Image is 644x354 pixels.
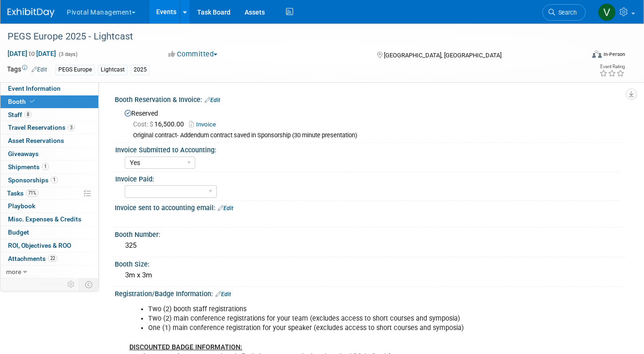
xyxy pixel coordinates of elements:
[218,205,233,212] a: Edit
[8,111,32,118] span: Staff
[555,9,577,16] span: Search
[115,201,625,213] div: Invoice sent to accounting email:
[115,172,621,184] div: Invoice Paid:
[115,93,625,105] div: Booth Reservation & Invoice:
[122,268,618,283] div: 3m x 3m
[27,50,36,57] span: to
[542,4,586,21] a: Search
[0,161,98,173] a: Shipments1
[63,278,80,291] td: Personalize Event Tab Strip
[115,257,625,269] div: Booth Size:
[8,242,71,249] span: ROI, Objectives & ROO
[58,51,78,57] span: (3 days)
[534,49,625,63] div: Event Format
[68,124,75,131] span: 3
[24,111,32,118] span: 8
[8,137,64,144] span: Asset Reservations
[122,106,618,140] div: Reserved
[148,305,520,314] li: Two (2) booth staff registrations
[0,266,98,278] a: more
[603,51,625,58] div: In-Person
[115,143,621,155] div: Invoice Submitted to Accounting:
[8,215,81,223] span: Misc. Expenses & Credits
[384,52,501,59] span: [GEOGRAPHIC_DATA], [GEOGRAPHIC_DATA]
[148,323,520,333] li: One (1) main conference registration for your speaker (excludes access to short courses and sympo...
[32,66,47,73] a: Edit
[0,134,98,147] a: Asset Reservations
[0,109,98,121] a: Staff8
[8,98,37,105] span: Booth
[48,255,57,262] span: 22
[8,85,61,92] span: Event Information
[0,239,98,252] a: ROI, Objectives & ROO
[8,202,35,210] span: Playbook
[129,343,242,351] b: DISCOUNTED BADGE INFORMATION:
[8,255,57,262] span: Attachments
[215,291,231,298] a: Edit
[7,64,47,75] td: Tags
[7,49,56,58] span: [DATE] [DATE]
[189,121,221,128] a: Invoice
[0,187,98,200] a: Tasks71%
[598,3,616,21] img: Valerie Weld
[7,189,39,197] span: Tasks
[165,49,221,59] button: Committed
[0,95,98,108] a: Booth
[80,278,99,291] td: Toggle Event Tabs
[133,120,154,128] span: Cost: $
[592,50,602,58] img: Format-Inperson.png
[8,124,75,131] span: Travel Reservations
[51,176,58,183] span: 1
[131,65,150,75] div: 2025
[8,228,29,236] span: Budget
[148,314,520,323] li: Two (2) main conference registrations for your team (excludes access to short courses and symposia)
[133,120,188,128] span: 16,500.00
[98,65,127,75] div: Lightcast
[8,163,49,171] span: Shipments
[0,82,98,95] a: Event Information
[115,287,625,299] div: Registration/Badge Information:
[122,238,618,253] div: 325
[0,200,98,212] a: Playbook
[30,99,35,104] i: Booth reservation complete
[8,8,55,17] img: ExhibitDay
[205,97,220,103] a: Edit
[0,148,98,160] a: Giveaways
[8,176,58,184] span: Sponsorships
[0,174,98,187] a: Sponsorships1
[8,150,39,157] span: Giveaways
[0,213,98,226] a: Misc. Expenses & Credits
[56,65,95,75] div: PEGS Europe
[42,163,49,170] span: 1
[0,252,98,265] a: Attachments22
[26,189,39,197] span: 71%
[115,228,625,239] div: Booth Number:
[0,121,98,134] a: Travel Reservations3
[4,28,572,45] div: PEGS Europe 2025 - Lightcast
[599,64,625,69] div: Event Rating
[0,226,98,239] a: Budget
[133,132,618,140] div: Original contract- Addendum contract saved in Sponsorship (30 minute presentation)
[6,268,21,275] span: more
